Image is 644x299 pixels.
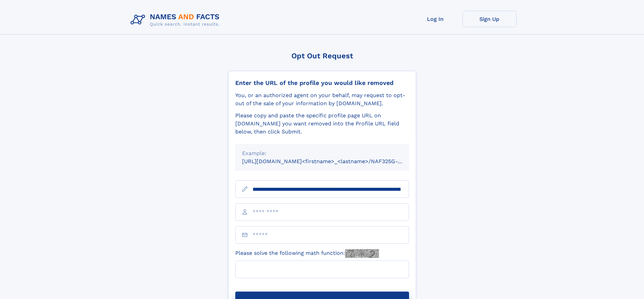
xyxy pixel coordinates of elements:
[128,11,225,29] img: Logo Names and Facts
[235,112,409,136] div: Please copy and paste the specific profile page URL on [DOMAIN_NAME] you want removed into the Pr...
[242,149,402,157] div: Example:
[235,79,409,87] div: Enter the URL of the profile you would like removed
[408,11,462,27] a: Log In
[235,91,409,108] div: You, or an authorized agent on your behalf, may request to opt-out of the sale of your informatio...
[242,158,422,165] small: [URL][DOMAIN_NAME]<firstname>_<lastname>/NAF325G-xxxxxxxx
[462,11,517,27] a: Sign Up
[228,52,416,60] div: Opt Out Request
[235,249,379,258] label: Please solve the following math function:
